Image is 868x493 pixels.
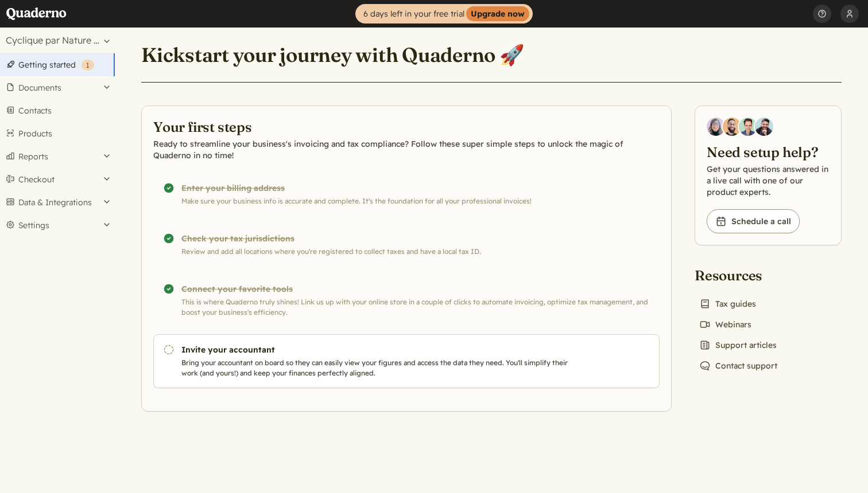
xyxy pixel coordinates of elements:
[723,118,741,136] img: Jairo Fumero, Account Executive at Quaderno
[707,209,800,233] a: Schedule a call
[181,358,573,378] p: Bring your accountant on board so they can easily view your figures and access the data they need...
[695,296,761,312] a: Tax guides
[153,334,660,388] a: Invite your accountant Bring your accountant on board so they can easily view your figures and ac...
[86,61,90,69] span: 1
[355,4,533,24] a: 6 days left in your free trialUpgrade now
[707,163,830,198] p: Get your questions answered in a live call with one of our product experts.
[707,118,725,136] img: Diana Carrasco, Account Executive at Quaderno
[755,118,773,136] img: Javier Rubio, DevRel at Quaderno
[695,358,782,374] a: Contact support
[695,337,781,353] a: Support articles
[707,143,830,161] h2: Need setup help?
[695,316,756,332] a: Webinars
[181,344,573,355] h3: Invite your accountant
[141,42,524,68] h1: Kickstart your journey with Quaderno 🚀
[739,118,757,136] img: Ivo Oltmans, Business Developer at Quaderno
[153,138,660,161] p: Ready to streamline your business's invoicing and tax compliance? Follow these super simple steps...
[466,6,529,21] strong: Upgrade now
[695,266,782,284] h2: Resources
[153,118,660,136] h2: Your first steps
